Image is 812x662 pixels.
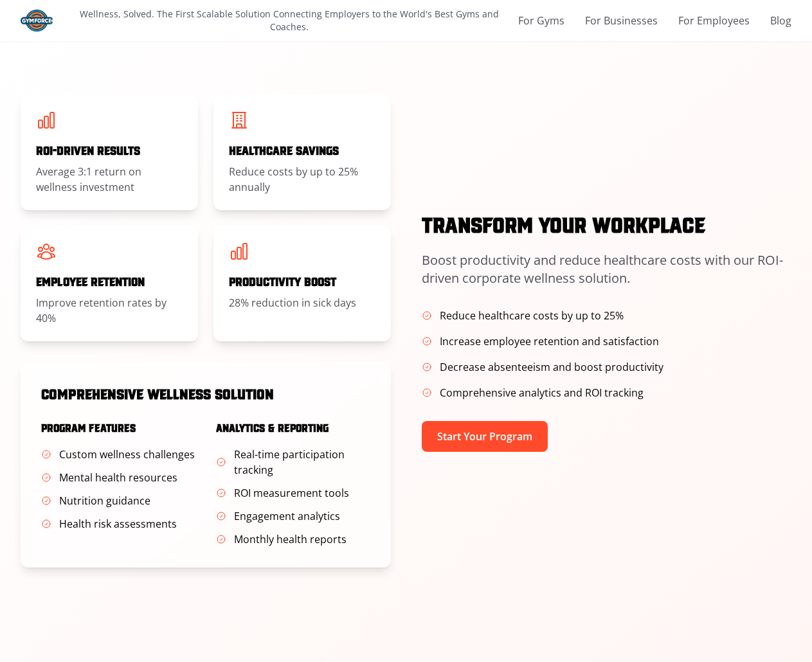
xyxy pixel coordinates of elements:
[422,421,548,452] button: Start Your Program
[440,334,659,349] span: Increase employee retention and satisfaction
[41,382,370,403] h3: Comprehensive Wellness Solution
[229,141,375,159] h3: Healthcare Savings
[422,210,792,236] h2: Transform Your Workplace
[59,447,195,462] span: Custom wellness challenges
[678,13,750,28] a: For Employees
[422,251,792,287] p: Boost productivity and reduce healthcare costs with our ROI-driven corporate wellness solution.
[770,13,791,28] a: Blog
[36,141,183,159] h3: ROI-Driven Results
[59,516,177,532] span: Health risk assessments
[440,308,624,323] span: Reduce healthcare costs by up to 25%
[518,13,564,28] a: For Gyms
[41,418,195,436] h4: Program Features
[59,493,150,508] span: Nutrition guidance
[229,295,375,310] p: 28% reduction in sick days
[36,295,183,326] p: Improve retention rates by 40%
[59,470,177,485] span: Mental health resources
[234,532,347,547] span: Monthly health reports
[234,485,349,501] span: ROI measurement tools
[21,10,53,31] img: Gym Force Logo
[440,385,644,400] span: Comprehensive analytics and ROI tracking
[36,164,183,195] p: Average 3:1 return on wellness investment
[216,418,370,436] h4: Analytics & Reporting
[234,508,340,524] span: Engagement analytics
[229,164,375,195] p: Reduce costs by up to 25% annually
[585,13,658,28] a: For Businesses
[229,272,375,290] h3: Productivity Boost
[234,447,370,478] span: Real-time participation tracking
[440,359,663,375] span: Decrease absenteeism and boost productivity
[66,8,513,33] p: Wellness, Solved. The First Scalable Solution Connecting Employers to the World's Best Gyms and C...
[36,272,183,290] h3: Employee Retention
